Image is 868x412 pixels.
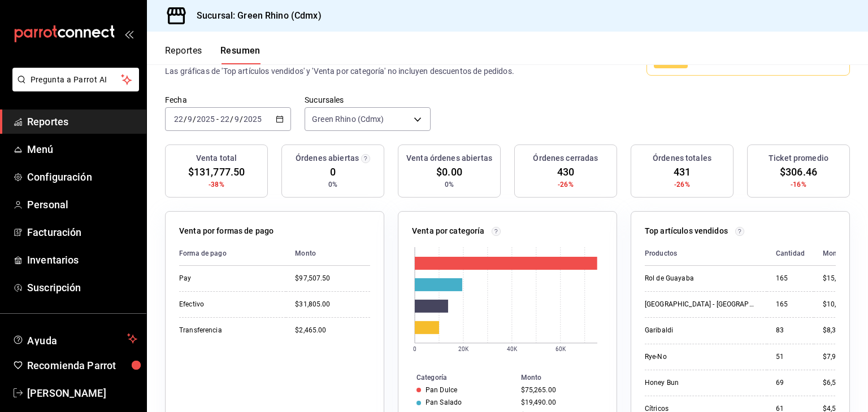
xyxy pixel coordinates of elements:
[413,346,416,352] text: 0
[412,225,485,237] p: Venta por categoría
[188,9,322,23] h3: Sucursal: Green Rhino (Cdmx)
[776,274,805,283] div: 165
[558,179,574,190] span: -26%
[312,113,384,125] span: Green Rhino (Cdmx)
[823,300,858,309] div: $10,725.00
[776,378,805,388] div: 69
[243,115,262,124] input: ----
[286,242,370,266] th: Monto
[645,352,758,362] div: Rye-No
[27,114,137,129] span: Reportes
[674,164,691,179] span: 431
[780,164,817,179] span: $306.46
[295,326,370,335] div: $2,465.00
[406,152,492,164] h3: Venta órdenes abiertas
[776,352,805,362] div: 51
[179,274,277,283] div: Pay
[645,242,767,266] th: Productos
[27,385,137,401] span: [PERSON_NAME]
[517,371,617,384] th: Monto
[165,45,261,64] div: navigation tabs
[295,300,370,309] div: $31,805.00
[398,371,517,384] th: Categoría
[124,29,133,38] button: open_drawer_menu
[645,225,728,237] p: Top artículos vendidos
[27,142,137,157] span: Menú
[27,225,137,240] span: Facturación
[645,274,758,283] div: Rol de Guayaba
[216,115,219,124] span: -
[426,386,457,394] div: Pan Dulce
[330,164,336,179] span: 0
[27,280,137,295] span: Suscripción
[220,115,230,124] input: --
[507,346,518,352] text: 40K
[12,68,139,91] button: Pregunta a Parrot AI
[193,115,196,124] span: /
[179,242,286,266] th: Forma de pago
[240,115,243,124] span: /
[653,152,711,164] h3: Órdenes totales
[27,169,137,185] span: Configuración
[521,398,598,406] div: $19,490.00
[776,326,805,335] div: 83
[533,152,598,164] h3: Órdenes cerradas
[645,326,758,335] div: Garibaldi
[328,179,337,190] span: 0%
[295,274,370,283] div: $97,507.50
[179,300,277,309] div: Efectivo
[187,115,193,124] input: --
[823,352,858,362] div: $7,905.00
[220,45,261,64] button: Resumen
[823,326,858,335] div: $8,300.00
[230,115,233,124] span: /
[27,332,123,345] span: Ayuda
[8,82,139,94] a: Pregunta a Parrot AI
[31,74,121,86] span: Pregunta a Parrot AI
[179,326,277,335] div: Transferencia
[184,115,187,124] span: /
[823,378,858,388] div: $6,555.00
[196,152,237,164] h3: Venta total
[27,252,137,268] span: Inventarios
[436,164,462,179] span: $0.00
[305,96,431,104] label: Sucursales
[296,152,359,164] h3: Órdenes abiertas
[234,115,240,124] input: --
[776,300,805,309] div: 165
[209,179,224,190] span: -38%
[767,242,814,266] th: Cantidad
[791,179,806,190] span: -16%
[555,346,566,352] text: 60K
[645,300,758,309] div: [GEOGRAPHIC_DATA] - [GEOGRAPHIC_DATA]
[165,45,202,64] button: Reportes
[814,242,858,266] th: Monto
[674,179,690,190] span: -26%
[27,358,137,373] span: Recomienda Parrot
[521,386,598,394] div: $75,265.00
[173,115,184,124] input: --
[165,96,291,104] label: Fecha
[769,152,828,164] h3: Ticket promedio
[27,197,137,212] span: Personal
[426,398,462,406] div: Pan Salado
[188,164,245,179] span: $131,777.50
[458,346,469,352] text: 20K
[445,179,454,190] span: 0%
[823,274,858,283] div: $15,675.00
[645,378,758,388] div: Honey Bun
[179,225,274,237] p: Venta por formas de pago
[557,164,574,179] span: 430
[196,115,215,124] input: ----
